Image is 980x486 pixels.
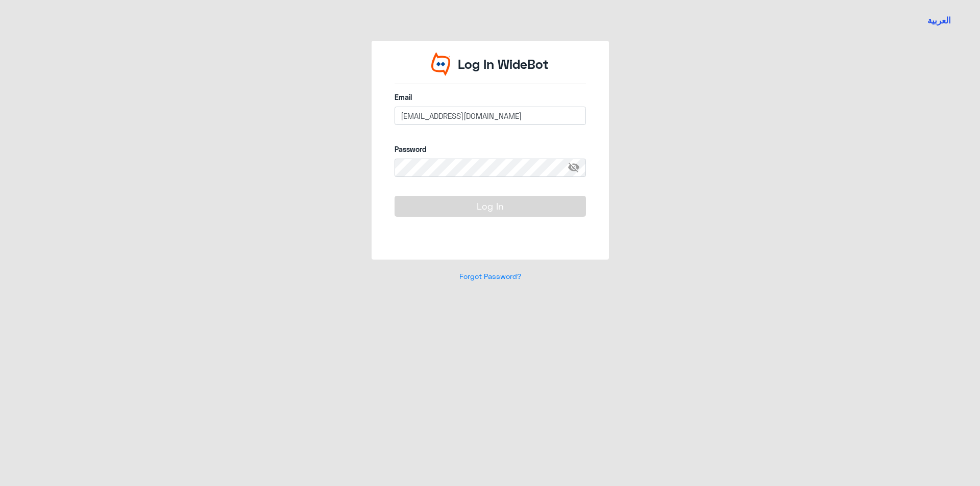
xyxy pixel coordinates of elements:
[921,8,957,33] a: Switch language
[927,14,951,27] button: العربية
[395,107,586,125] input: Enter your email here...
[395,144,586,155] label: Password
[395,92,586,103] label: Email
[568,159,586,177] span: visibility_off
[459,272,521,280] a: Forgot Password?
[395,196,586,216] button: Log In
[458,55,549,74] p: Log In WideBot
[431,52,451,76] img: Widebot Logo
